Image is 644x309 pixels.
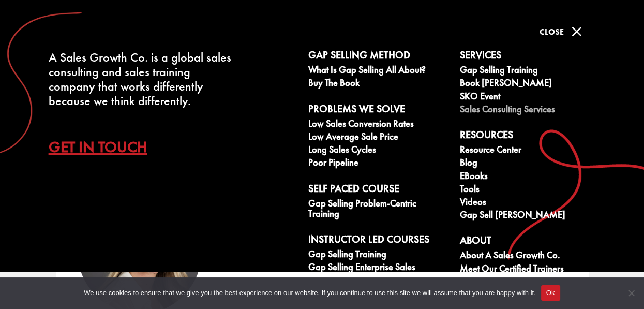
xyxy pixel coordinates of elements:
[49,50,234,108] div: A Sales Growth Co. is a global sales consulting and sales training company that works differently...
[308,49,448,65] a: Gap Selling Method
[566,21,587,42] span: M
[84,288,535,298] span: We use cookies to ensure that we give you the best experience on our website. If you continue to ...
[460,210,600,223] a: Gap Sell [PERSON_NAME]
[460,197,600,210] a: Videos
[49,129,163,165] a: Get In Touch
[460,144,600,157] a: Resource Center
[308,183,448,198] a: Self Paced Course
[308,131,448,144] a: Low Average Sale Price
[460,49,600,65] a: Services
[308,198,448,222] a: Gap Selling Problem-Centric Training
[308,78,448,91] a: Buy The Book
[308,119,448,131] a: Low Sales Conversion Rates
[460,78,600,91] a: Book [PERSON_NAME]
[539,26,563,37] span: Close
[460,65,600,78] a: Gap Selling Training
[308,262,448,285] a: Gap Selling Enterprise Sales Training
[308,144,448,157] a: Long Sales Cycles
[308,103,448,119] a: Problems We Solve
[308,233,448,249] a: Instructor Led Courses
[460,129,600,144] a: Resources
[460,234,600,250] a: About
[541,285,560,301] button: Ok
[308,249,448,262] a: Gap Selling Training
[460,104,600,117] a: Sales Consulting Services
[460,263,600,276] a: Meet our Certified Trainers
[308,157,448,170] a: Poor Pipeline
[460,184,600,197] a: Tools
[460,157,600,170] a: Blog
[460,171,600,184] a: eBooks
[460,250,600,263] a: About A Sales Growth Co.
[460,91,600,104] a: SKO Event
[626,288,636,298] span: No
[308,65,448,78] a: What is Gap Selling all about?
